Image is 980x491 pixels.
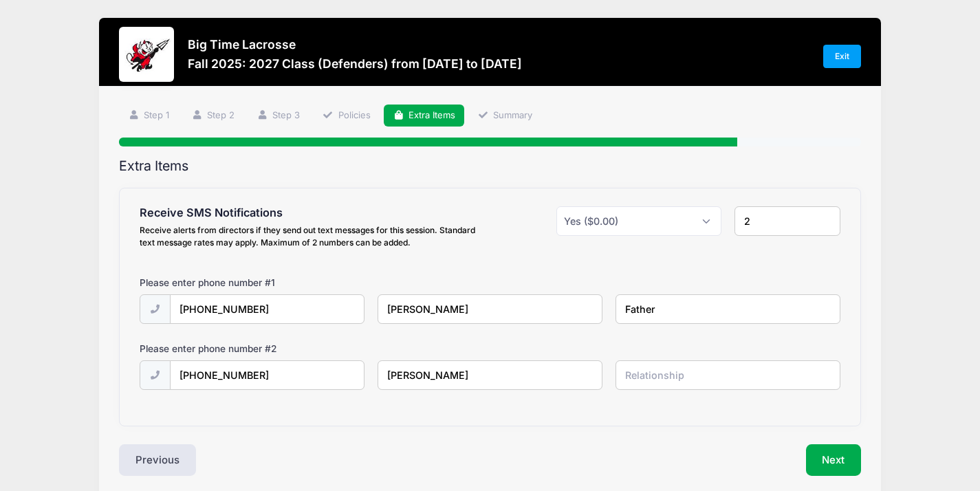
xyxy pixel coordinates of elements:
[140,206,483,220] h4: Receive SMS Notifications
[616,294,840,324] input: Relationship
[823,45,862,68] a: Exit
[119,158,861,174] h2: Extra Items
[806,444,862,476] button: Next
[734,206,840,236] input: Quantity
[188,37,522,52] h3: Big Time Lacrosse
[468,105,541,127] a: Summary
[616,360,840,390] input: Relationship
[170,294,364,324] input: (xxx) xxx-xxxx
[384,105,464,127] a: Extra Items
[378,294,602,324] input: Name
[119,444,196,476] button: Previous
[140,224,483,249] div: Receive alerts from directors if they send out text messages for this session. Standard text mess...
[314,105,380,127] a: Policies
[188,56,522,71] h3: Fall 2025: 2027 Class (Defenders) from [DATE] to [DATE]
[140,276,275,290] label: Please enter phone number #
[140,342,276,356] label: Please enter phone number #
[378,360,602,390] input: Name
[119,105,178,127] a: Step 1
[170,360,364,390] input: (xxx) xxx-xxxx
[271,277,275,288] span: 1
[271,343,276,354] span: 2
[248,105,309,127] a: Step 3
[182,105,243,127] a: Step 2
